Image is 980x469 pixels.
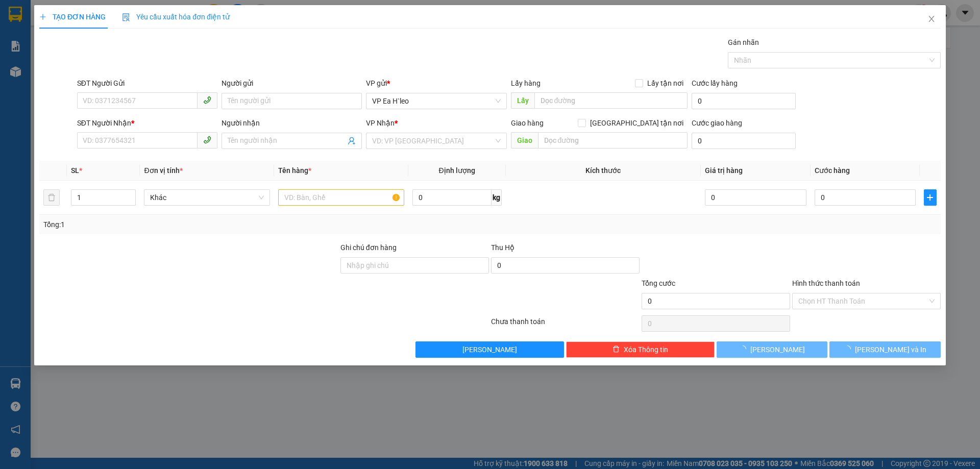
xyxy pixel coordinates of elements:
div: SĐT Người Nhận [77,117,217,129]
input: Cước lấy hàng [692,93,796,109]
label: Ghi chú đơn hàng [340,243,397,252]
button: [PERSON_NAME] [717,341,827,358]
input: Ghi chú đơn hàng [340,257,489,274]
button: deleteXóa Thông tin [567,341,715,358]
span: Đơn vị tính [144,166,183,175]
span: loading [740,345,751,353]
span: Giao [511,132,538,149]
div: Người gửi [222,78,362,89]
label: Gán nhãn [728,38,759,46]
span: Xóa Thông tin [624,344,668,355]
img: icon [122,13,130,21]
span: user-add [348,137,356,145]
span: [PERSON_NAME] [463,344,518,355]
span: Lấy tận nơi [643,78,688,89]
span: Tên hàng [278,166,311,175]
button: [PERSON_NAME] và In [830,341,941,358]
span: plus [925,193,936,202]
span: plus [39,13,46,20]
input: Dọc đường [534,92,688,109]
input: VD: Bàn, Ghế [278,189,404,206]
span: Định lượng [439,166,475,175]
button: plus [924,189,937,206]
span: [GEOGRAPHIC_DATA] tận nơi [586,117,688,129]
div: VP gửi [366,78,507,89]
div: SĐT Người Gửi [77,78,217,89]
label: Cước lấy hàng [692,79,738,87]
button: delete [43,189,60,206]
span: phone [203,136,211,144]
span: kg [492,189,502,206]
span: Yêu cầu xuất hóa đơn điện tử [122,13,230,21]
span: Lấy [511,92,534,109]
div: Người nhận [222,117,362,129]
span: Giá trị hàng [705,166,743,175]
div: Tổng: 1 [43,219,378,230]
span: [PERSON_NAME] [751,344,805,355]
label: Cước giao hàng [692,119,742,127]
span: Tổng cước [642,279,675,287]
button: [PERSON_NAME] [416,341,565,358]
span: VP Nhận [366,119,395,127]
span: Khác [151,190,264,205]
span: VP Ea H`leo [373,93,501,109]
button: Close [917,5,946,34]
span: Cước hàng [815,166,850,175]
label: Hình thức thanh toán [792,279,860,287]
span: phone [203,96,211,104]
span: loading [844,345,855,353]
span: SL [71,166,79,175]
input: Dọc đường [538,132,688,149]
span: delete [612,345,620,354]
span: Giao hàng [511,119,544,127]
input: 0 [705,189,806,206]
span: Lấy hàng [511,79,541,87]
div: Chưa thanh toán [490,316,641,334]
span: [PERSON_NAME] và In [855,344,926,355]
input: Cước giao hàng [692,133,796,149]
span: Thu Hộ [491,243,514,252]
span: TẠO ĐƠN HÀNG [39,13,106,21]
span: close [927,15,936,23]
span: Kích thước [585,166,621,175]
